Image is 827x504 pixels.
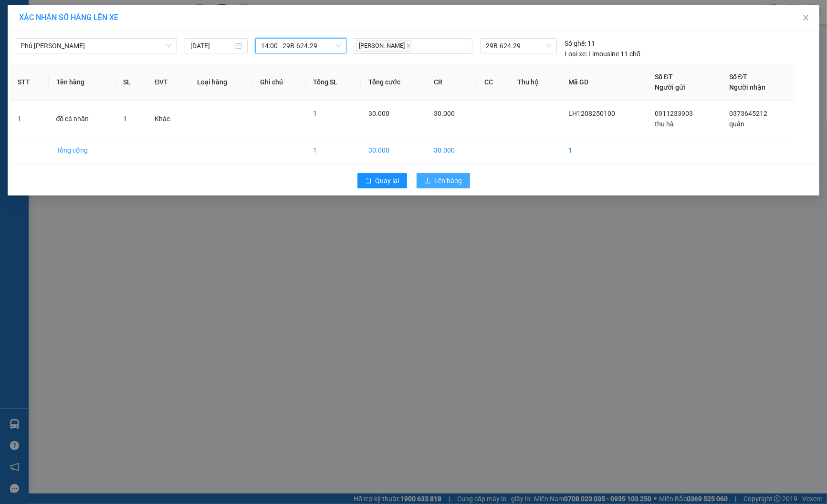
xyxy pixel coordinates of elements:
th: CR [426,64,477,101]
span: upload [424,177,431,185]
td: 30.000 [361,137,427,164]
span: 30.000 [368,110,389,117]
span: rollback [365,177,372,185]
button: uploadLên hàng [417,173,470,188]
span: Người gửi [655,83,685,91]
span: 0911233903 [655,110,693,117]
span: 1 [123,115,127,123]
strong: CÔNG TY TNHH DỊCH VỤ DU LỊCH THỜI ĐẠI [17,8,94,39]
div: Limousine 11 chỗ [565,49,640,59]
span: 29B-624.29 [486,39,551,53]
td: 1 [306,137,361,164]
input: 12/08/2025 [190,41,233,51]
th: SL [115,64,147,101]
td: 1 [10,101,49,137]
td: 1 [561,137,648,164]
span: LH1208250100 [569,110,616,117]
span: 1 [314,110,317,117]
span: Người nhận [729,83,765,91]
td: Khác [147,101,189,137]
span: quân [729,120,744,128]
td: đồ cá nhân [49,101,115,137]
td: 30.000 [426,137,477,164]
span: Chuyển phát nhanh: [GEOGRAPHIC_DATA] - [GEOGRAPHIC_DATA] [14,41,97,75]
span: XÁC NHẬN SỐ HÀNG LÊN XE [19,13,118,22]
span: LH1208250105 [100,64,157,74]
span: Số ĐT [655,73,673,81]
span: Phủ Lý - Ga [21,39,171,53]
th: Thu hộ [510,64,561,101]
span: Số ĐT [729,73,747,81]
th: Tên hàng [49,64,115,101]
th: Mã GD [561,64,648,101]
th: ĐVT [147,64,189,101]
span: close [406,43,411,48]
span: Quay lại [376,175,399,186]
span: 0373645212 [729,110,767,117]
td: Tổng cộng [49,137,115,164]
div: 11 [565,38,595,49]
button: Close [793,5,819,31]
span: [PERSON_NAME] [356,41,412,51]
th: CC [477,64,510,101]
th: STT [10,64,49,101]
span: close [802,14,810,21]
th: Tổng SL [306,64,361,101]
img: logo [5,34,11,82]
th: Ghi chú [252,64,305,101]
span: Lên hàng [435,175,462,186]
span: thu hà [655,120,674,128]
span: 30.000 [434,110,455,117]
span: Số ghế: [565,38,586,49]
button: rollbackQuay lại [357,173,407,188]
span: 14:00 - 29B-624.29 [261,39,341,53]
th: Loại hàng [189,64,252,101]
th: Tổng cước [361,64,427,101]
span: Loại xe: [565,49,587,59]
